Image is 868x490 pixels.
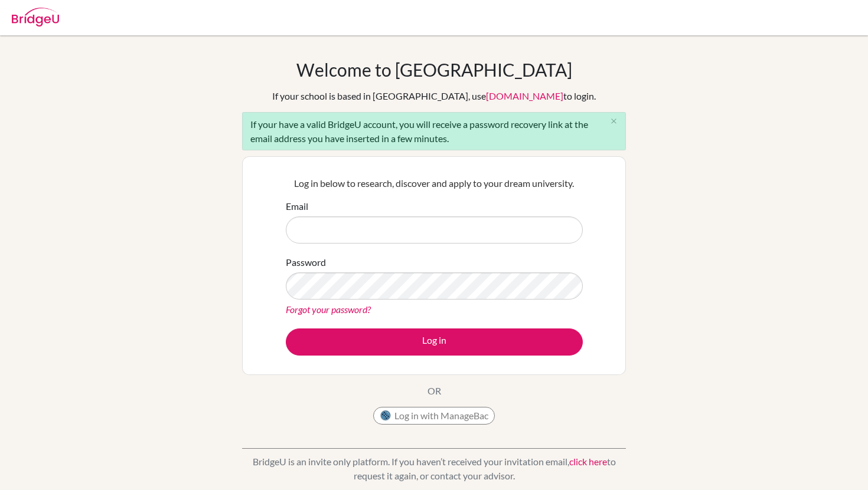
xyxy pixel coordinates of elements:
label: Email [286,199,308,213]
div: If your have a valid BridgeU account, you will receive a password recovery link at the email addr... [242,112,626,150]
i: close [609,117,618,126]
a: [DOMAIN_NAME] [486,90,563,101]
p: Log in below to research, discover and apply to your dream university. [286,176,583,190]
label: Password [286,255,326,269]
button: Close [602,113,625,130]
button: Log in with ManageBac [373,407,495,425]
button: Log in [286,328,583,356]
p: OR [428,384,441,398]
div: If your school is based in [GEOGRAPHIC_DATA], use to login. [272,89,596,103]
a: Forgot your password? [286,304,371,315]
a: click here [569,456,607,467]
img: Bridge-U [12,8,59,27]
p: BridgeU is an invite only platform. If you haven’t received your invitation email, to request it ... [242,455,626,483]
h1: Welcome to [GEOGRAPHIC_DATA] [296,59,572,80]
